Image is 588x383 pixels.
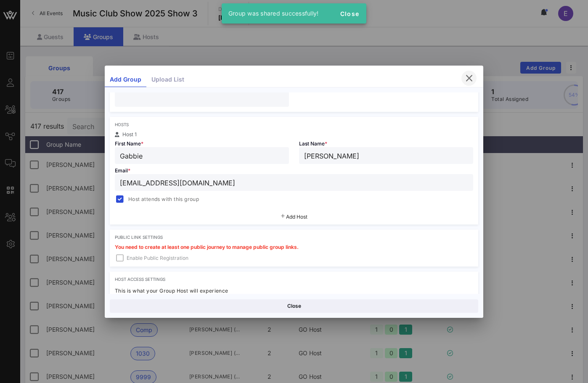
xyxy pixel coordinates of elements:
[115,244,299,250] span: You need to create at least one public journey to manage public group links.
[286,214,307,220] span: Add Host
[115,277,473,282] div: Host Access Settings
[115,235,473,240] div: Public Link Settings
[115,287,473,295] div: This is what your Group Host will experience
[336,6,363,21] button: Close
[122,131,137,137] span: Host 1
[228,10,319,17] span: Group was shared successfully!
[115,167,130,174] span: Email
[299,140,327,147] span: Last Name
[110,299,478,313] button: Close
[115,140,143,147] span: First Name
[281,214,307,219] button: Add Host
[339,10,360,17] span: Close
[128,195,199,203] span: Host attends with this group
[146,72,189,87] div: Upload List
[115,122,473,127] div: Hosts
